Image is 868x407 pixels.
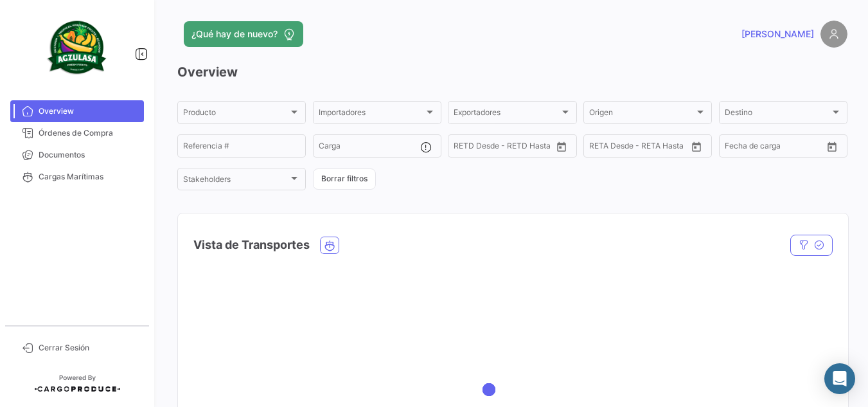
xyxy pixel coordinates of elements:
[39,127,139,139] span: Órdenes de Compra
[39,342,139,354] span: Cerrar Sesión
[183,177,288,186] span: Stakeholders
[39,105,139,117] span: Overview
[10,122,144,144] a: Órdenes de Compra
[191,28,278,41] span: ¿Qué hay de nuevo?
[177,63,847,81] h3: Overview
[741,28,814,41] span: [PERSON_NAME]
[10,100,144,122] a: Overview
[589,143,612,152] input: Desde
[725,143,748,152] input: Desde
[725,110,830,119] span: Destino
[39,149,139,161] span: Documentos
[486,143,532,152] input: Hasta
[589,110,695,119] span: Origen
[184,21,303,47] button: ¿Qué hay de nuevo?
[454,143,477,152] input: Desde
[621,143,668,152] input: Hasta
[313,168,376,190] button: Borrar filtros
[45,15,109,80] img: agzulasa-logo.png
[10,166,144,188] a: Cargas Marítimas
[820,21,847,48] img: placeholder-user.png
[824,363,855,394] div: Abrir Intercom Messenger
[193,236,310,254] h4: Vista de Transportes
[319,110,424,119] span: Importadores
[687,137,706,156] button: Open calendar
[822,137,842,156] button: Open calendar
[454,110,559,119] span: Exportadores
[757,143,803,152] input: Hasta
[321,237,339,253] button: Ocean
[552,137,571,156] button: Open calendar
[10,144,144,166] a: Documentos
[183,110,288,119] span: Producto
[39,171,139,183] span: Cargas Marítimas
